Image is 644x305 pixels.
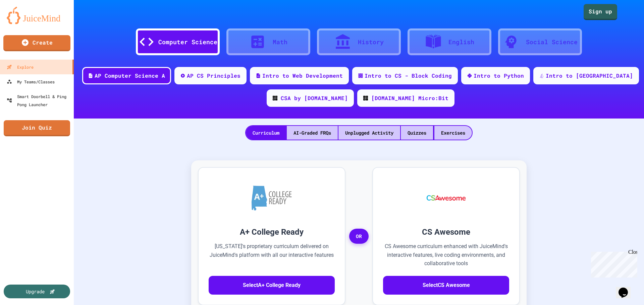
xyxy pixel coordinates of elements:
div: [DOMAIN_NAME] Micro:Bit [371,94,448,102]
div: Intro to [GEOGRAPHIC_DATA] [546,72,633,80]
div: Chat with us now!Close [3,3,46,43]
div: AP Computer Science A [95,72,165,80]
div: History [358,37,384,47]
div: Intro to Web Development [262,72,343,80]
button: SelectA+ College Ready [209,276,335,295]
div: English [448,37,474,47]
button: SelectCS Awesome [383,276,509,295]
a: Create [3,35,70,51]
div: Intro to CS - Block Coding [365,72,452,80]
div: Curriculum [246,126,286,140]
img: CODE_logo_RGB.png [273,96,277,100]
iframe: chat widget [616,278,637,298]
div: Computer Science [158,37,217,47]
span: OR [349,229,369,244]
img: logo-orange.svg [7,7,67,24]
div: Explore [7,63,34,71]
div: My Teams/Classes [7,78,55,86]
img: CODE_logo_RGB.png [363,96,368,100]
div: Quizzes [401,126,433,140]
div: Social Science [526,37,578,47]
a: Sign up [584,4,617,20]
div: Intro to Python [474,72,524,80]
iframe: chat widget [588,249,637,278]
div: Smart Doorbell & Ping Pong Launcher [7,92,71,108]
div: Unplugged Activity [338,126,400,140]
div: CSA by [DOMAIN_NAME] [281,94,348,102]
img: CS Awesome [420,178,473,218]
a: Join Quiz [4,120,70,136]
div: Math [273,37,287,47]
p: [US_STATE]'s proprietary curriculum delivered on JuiceMind's platform with all our interactive fe... [209,242,335,268]
p: CS Awesome curriculum enhanced with JuiceMind's interactive features, live coding environments, a... [383,242,509,268]
div: AP CS Principles [187,72,240,80]
div: Upgrade [26,288,45,295]
div: AI-Graded FRQs [287,126,338,140]
h3: A+ College Ready [209,226,335,238]
h3: CS Awesome [383,226,509,238]
img: A+ College Ready [252,185,292,211]
div: Exercises [434,126,472,140]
